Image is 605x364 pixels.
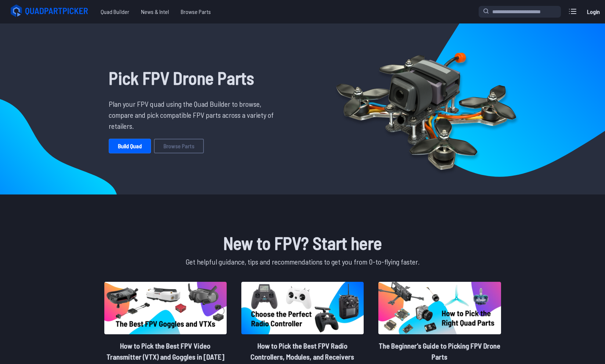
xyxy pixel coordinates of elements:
img: image of post [104,282,227,334]
img: Quadcopter [320,36,532,182]
p: Get helpful guidance, tips and recommendations to get you from 0-to-flying faster. [103,256,503,267]
p: Plan your FPV quad using the Quad Builder to browse, compare and pick compatible FPV parts across... [109,98,279,131]
img: image of post [241,282,364,334]
h2: How to Pick the Best FPV Radio Controllers, Modules, and Receivers [241,340,364,362]
h1: Pick FPV Drone Parts [109,65,279,91]
a: Build Quad [109,139,151,153]
img: image of post [378,282,501,334]
h2: How to Pick the Best FPV Video Transmitter (VTX) and Goggles in [DATE] [104,340,227,362]
a: Browse Parts [175,4,217,19]
h1: New to FPV? Start here [103,230,503,256]
a: News & Intel [135,4,175,19]
a: Quad Builder [95,4,135,19]
a: Browse Parts [154,139,204,153]
h2: The Beginner's Guide to Picking FPV Drone Parts [378,340,501,362]
a: Login [584,4,602,19]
